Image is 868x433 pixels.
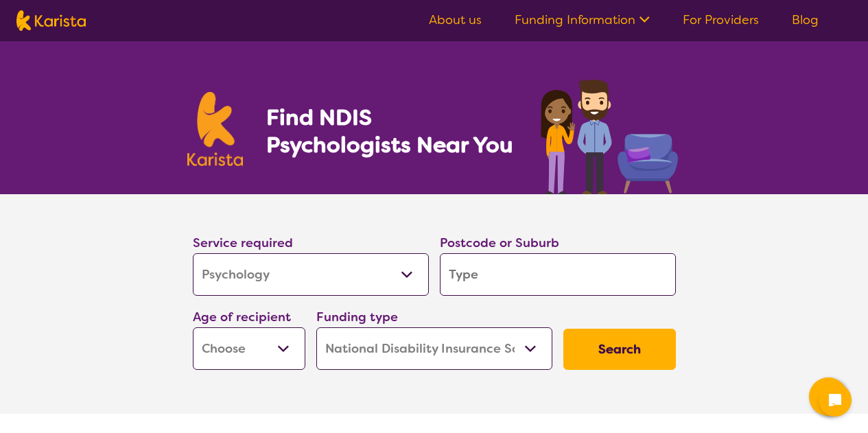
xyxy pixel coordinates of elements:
img: Karista logo [187,92,244,166]
button: Search [563,329,676,370]
label: Service required [193,235,293,251]
h1: Find NDIS Psychologists Near You [266,104,520,159]
input: Type [440,253,676,296]
a: Funding Information [515,12,650,28]
a: Blog [792,12,819,28]
img: Karista logo [16,10,86,31]
img: psychology [536,74,681,194]
button: Channel Menu [809,377,847,416]
a: About us [429,12,482,28]
label: Postcode or Suburb [440,235,559,251]
label: Funding type [316,309,398,325]
a: For Providers [683,12,759,28]
label: Age of recipient [193,309,291,325]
